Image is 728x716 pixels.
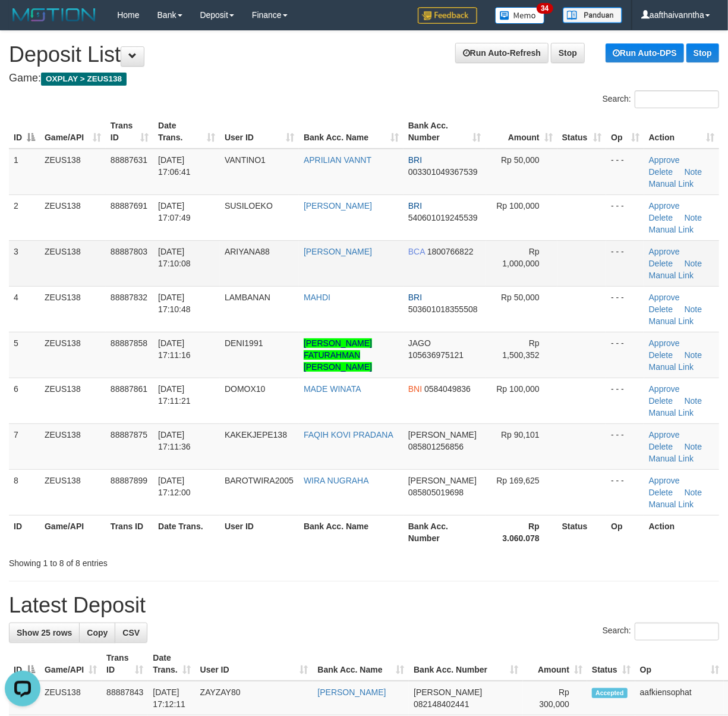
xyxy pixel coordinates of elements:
span: 88887858 [111,338,147,348]
img: Feedback.jpg [418,7,477,24]
a: Manual Link [649,408,694,417]
span: VANTINO1 [225,155,266,165]
span: SUSILOEKO [225,201,273,211]
span: [DATE] 17:11:36 [158,430,191,451]
span: 88887832 [111,293,147,302]
span: Rp 169,625 [496,476,539,485]
th: Status: activate to sort column ascending [587,647,635,681]
a: Note [685,259,702,268]
span: [DATE] 17:06:41 [158,155,191,177]
a: Manual Link [649,179,694,189]
a: Approve [649,338,680,348]
span: Rp 100,000 [496,201,539,211]
span: JAGO [408,338,431,348]
a: Run Auto-DPS [606,43,684,62]
a: Approve [649,155,680,165]
a: Delete [649,396,673,406]
span: [DATE] 17:11:21 [158,384,191,406]
span: Copy 085801256856 to clipboard [408,442,464,451]
a: Approve [649,293,680,302]
span: BRI [408,155,422,165]
a: Note [685,167,702,177]
th: Status [557,515,606,549]
span: [PERSON_NAME] [408,430,477,439]
span: [DATE] 17:10:48 [158,293,191,314]
td: 88887843 [102,681,148,715]
th: Game/API: activate to sort column ascending [40,647,102,681]
a: [PERSON_NAME] FATURAHMAN [PERSON_NAME] [304,338,372,372]
a: MADE WINATA [304,384,361,394]
td: - - - [606,194,644,240]
th: Date Trans. [153,515,220,549]
td: ZEUS138 [40,378,106,423]
th: Bank Acc. Number: activate to sort column ascending [409,647,523,681]
a: Manual Link [649,362,694,372]
a: Approve [649,476,680,485]
span: LAMBANAN [225,293,270,302]
span: [PERSON_NAME] [408,476,477,485]
a: [PERSON_NAME] [317,687,386,697]
th: Op: activate to sort column ascending [635,647,724,681]
span: BAROTWIRA2005 [225,476,294,485]
span: Copy 0584049836 to clipboard [424,384,471,394]
td: 4 [9,286,40,332]
th: Action: activate to sort column ascending [644,115,719,149]
span: Rp 1,500,352 [503,338,540,360]
span: 88887691 [111,201,147,211]
th: ID: activate to sort column descending [9,647,40,681]
span: DOMOX10 [225,384,265,394]
a: Manual Link [649,225,694,234]
a: Note [685,350,702,360]
a: Note [685,442,702,451]
span: Copy 1800766822 to clipboard [427,247,474,256]
span: BRI [408,201,422,211]
th: ID [9,515,40,549]
a: Manual Link [649,316,694,326]
span: 88887631 [111,155,147,165]
th: Bank Acc. Name: activate to sort column ascending [299,115,404,149]
span: Rp 50,000 [501,293,540,302]
a: Note [685,488,702,497]
td: 1 [9,149,40,195]
td: 7 [9,423,40,469]
th: Bank Acc. Name: activate to sort column ascending [313,647,409,681]
a: Run Auto-Refresh [455,43,549,63]
td: ZEUS138 [40,332,106,378]
a: Delete [649,213,673,222]
a: WIRA NUGRAHA [304,476,369,485]
td: - - - [606,332,644,378]
td: 8 [9,469,40,515]
a: Copy [79,623,115,643]
a: Manual Link [649,271,694,280]
a: Approve [649,384,680,394]
label: Search: [603,623,719,640]
th: Date Trans.: activate to sort column ascending [153,115,220,149]
td: ZEUS138 [40,194,106,240]
button: Open LiveChat chat widget [5,5,40,40]
th: Action [644,515,719,549]
td: 2 [9,194,40,240]
a: [PERSON_NAME] [304,201,372,211]
a: Delete [649,304,673,314]
span: [DATE] 17:12:00 [158,476,191,497]
td: - - - [606,469,644,515]
a: Delete [649,167,673,177]
td: aafkiensophat [635,681,724,715]
h1: Latest Deposit [9,593,719,617]
span: Copy 503601018355508 to clipboard [408,304,478,314]
th: Amount: activate to sort column ascending [523,647,587,681]
td: - - - [606,423,644,469]
td: Rp 300,000 [523,681,587,715]
img: panduan.png [563,7,622,23]
input: Search: [635,90,719,108]
td: 5 [9,332,40,378]
label: Search: [603,90,719,108]
a: Manual Link [649,454,694,463]
span: BCA [408,247,425,256]
span: BRI [408,293,422,302]
a: [PERSON_NAME] [304,247,372,256]
td: ZEUS138 [40,469,106,515]
a: Delete [649,259,673,268]
th: Trans ID: activate to sort column ascending [102,647,148,681]
td: [DATE] 17:12:11 [148,681,195,715]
